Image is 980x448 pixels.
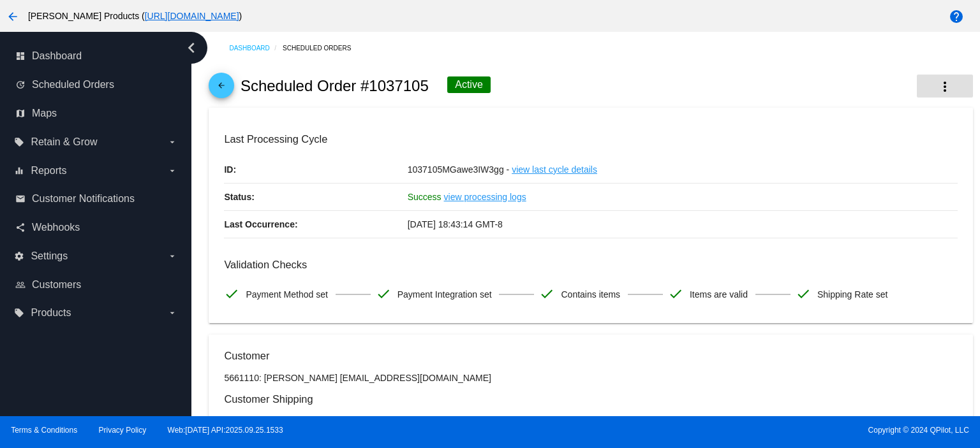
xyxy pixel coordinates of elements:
span: Products [31,307,71,319]
a: Web:[DATE] API:2025.09.25.1533 [168,426,283,435]
i: arrow_drop_down [167,166,177,176]
span: Success [408,192,442,202]
a: Scheduled Orders [283,38,362,58]
i: chevron_left [181,38,202,58]
h3: Validation Checks [224,259,957,271]
i: arrow_drop_down [167,137,177,147]
a: view processing logs [444,184,526,210]
span: 1037105MGawe3IW3gg - [408,164,510,175]
div: Active [447,76,491,93]
p: 5661110: [PERSON_NAME] [EMAIL_ADDRESS][DOMAIN_NAME] [224,373,957,383]
mat-icon: check [796,286,811,301]
a: Terms & Conditions [11,426,77,435]
h3: Customer Shipping [224,393,957,405]
h2: Scheduled Order #1037105 [241,77,429,95]
span: Webhooks [32,222,80,233]
i: equalizer [14,166,24,176]
i: arrow_drop_down [167,308,177,318]
i: map [15,108,26,119]
span: Payment Method set [246,281,327,308]
mat-icon: check [224,286,239,301]
mat-icon: arrow_back [5,9,20,24]
span: Dashboard [32,50,82,62]
a: share Webhooks [15,217,177,238]
span: Payment Integration set [397,281,492,308]
span: Customer Notifications [32,193,135,205]
i: local_offer [14,137,24,147]
span: [PERSON_NAME] Products ( ) [28,11,242,21]
i: settings [14,251,24,261]
span: Settings [31,250,68,262]
a: email Customer Notifications [15,189,177,209]
a: Privacy Policy [99,426,147,435]
mat-icon: check [376,286,391,301]
p: Last Occurrence: [224,211,407,238]
p: Status: [224,184,407,210]
i: local_offer [14,308,24,318]
span: Contains items [561,281,620,308]
span: Retain & Grow [31,136,97,148]
span: Copyright © 2024 QPilot, LLC [501,426,969,435]
h3: Customer [224,350,957,362]
a: update Scheduled Orders [15,75,177,95]
span: Shipping Rate set [817,281,888,308]
mat-icon: arrow_back [214,81,229,96]
a: view last cycle details [512,156,597,183]
i: dashboard [15,51,26,61]
mat-icon: help [949,9,964,24]
span: [DATE] 18:43:14 GMT-8 [408,219,503,229]
mat-icon: check [668,286,683,301]
span: Reports [31,165,66,177]
a: [URL][DOMAIN_NAME] [145,11,239,21]
h3: Last Processing Cycle [224,133,957,145]
a: people_outline Customers [15,275,177,295]
i: people_outline [15,280,26,290]
mat-icon: check [539,286,554,301]
a: Dashboard [229,38,283,58]
i: update [15,80,26,90]
p: ID: [224,156,407,183]
a: map Maps [15,103,177,124]
span: Maps [32,108,57,119]
i: email [15,194,26,204]
i: share [15,222,26,233]
i: arrow_drop_down [167,251,177,261]
span: Items are valid [690,281,748,308]
span: Customers [32,279,81,291]
span: Scheduled Orders [32,79,114,90]
mat-icon: more_vert [937,79,953,94]
a: dashboard Dashboard [15,46,177,66]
